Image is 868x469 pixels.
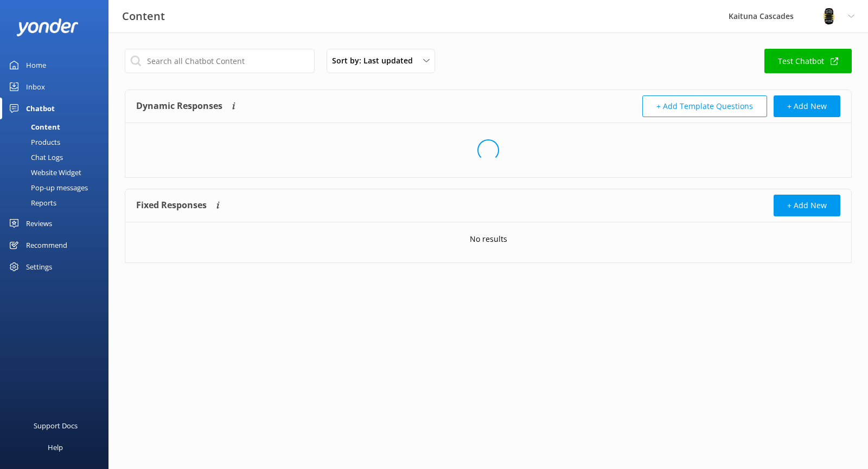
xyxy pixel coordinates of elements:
[26,54,46,76] div: Home
[136,195,207,216] h4: Fixed Responses
[7,195,108,210] a: Reports
[26,76,45,98] div: Inbox
[122,8,165,25] h3: Content
[7,150,108,165] a: Chat Logs
[642,95,767,117] button: + Add Template Questions
[16,18,79,36] img: yonder-white-logo.png
[26,213,52,234] div: Reviews
[332,55,419,67] span: Sort by: Last updated
[7,195,56,210] div: Reports
[764,49,852,73] a: Test Chatbot
[26,234,67,256] div: Recommend
[7,150,63,165] div: Chat Logs
[7,119,108,134] a: Content
[774,195,840,216] button: + Add New
[821,8,837,24] img: 802-1755650174.png
[7,180,88,195] div: Pop-up messages
[774,95,840,117] button: + Add New
[7,165,108,180] a: Website Widget
[7,119,60,134] div: Content
[7,165,81,180] div: Website Widget
[7,134,108,150] a: Products
[26,98,55,119] div: Chatbot
[7,180,108,195] a: Pop-up messages
[26,256,52,278] div: Settings
[136,95,222,117] h4: Dynamic Responses
[125,49,315,73] input: Search all Chatbot Content
[470,233,507,245] p: No results
[7,134,60,150] div: Products
[34,415,78,436] div: Support Docs
[48,436,63,458] div: Help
